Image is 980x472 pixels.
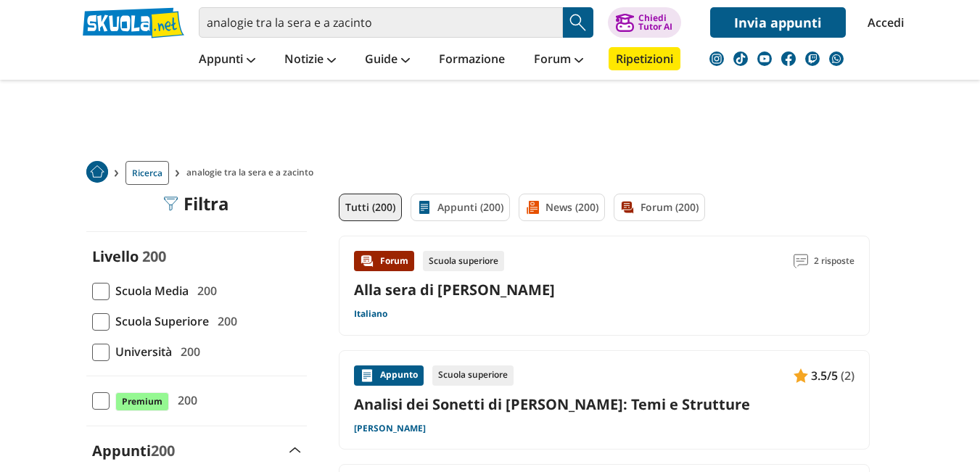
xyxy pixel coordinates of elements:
[435,47,508,73] a: Formazione
[110,281,189,300] span: Scuola Media
[354,365,424,386] div: Appunto
[186,161,319,185] span: analogie tra la sera e a zacinto
[360,368,374,383] img: Appunti contenuto
[519,194,605,221] a: News (200)
[841,366,855,385] span: (2)
[175,342,200,361] span: 200
[530,47,587,73] a: Forum
[212,312,237,331] span: 200
[92,247,139,266] label: Livello
[361,47,413,73] a: Guide
[757,51,772,66] img: youtube
[614,194,705,221] a: Forum (200)
[781,51,796,66] img: facebook
[354,423,426,434] a: [PERSON_NAME]
[609,47,680,70] a: Ripetizioni
[281,47,339,73] a: Notizie
[354,394,855,414] a: Analisi dei Sonetti di [PERSON_NAME]: Temi e Strutture
[411,194,510,221] a: Appunti (200)
[805,51,820,66] img: twitch
[289,447,301,453] img: Apri e chiudi sezione
[172,391,197,410] span: 200
[163,196,178,211] img: Filtra filtri mobile
[709,51,724,66] img: instagram
[710,7,846,38] a: Invia appunti
[360,254,374,268] img: Forum contenuto
[199,7,563,38] input: Cerca appunti, riassunti o versioni
[151,441,175,460] span: 200
[814,251,855,271] span: 2 risposte
[563,7,593,38] button: Search Button
[794,254,808,268] img: Commenti lettura
[86,161,108,183] img: Home
[354,280,555,299] a: Alla sera di [PERSON_NAME]
[115,392,169,411] span: Premium
[868,7,898,38] a: Accedi
[195,47,259,73] a: Appunti
[811,366,838,385] span: 3.5/5
[567,12,589,33] img: Cerca appunti, riassunti o versioni
[354,251,414,271] div: Forum
[794,368,808,383] img: Appunti contenuto
[525,200,540,215] img: News filtro contenuto
[733,51,748,66] img: tiktok
[192,281,217,300] span: 200
[423,251,504,271] div: Scuola superiore
[638,14,672,31] div: Chiedi Tutor AI
[829,51,844,66] img: WhatsApp
[110,342,172,361] span: Università
[110,312,209,331] span: Scuola Superiore
[432,365,514,386] div: Scuola superiore
[86,161,108,185] a: Home
[339,194,402,221] a: Tutti (200)
[125,161,169,185] a: Ricerca
[142,247,166,266] span: 200
[620,200,635,215] img: Forum filtro contenuto
[163,194,229,214] div: Filtra
[417,200,432,215] img: Appunti filtro contenuto
[92,441,175,460] label: Appunti
[608,7,681,38] button: ChiediTutor AI
[354,308,387,320] a: Italiano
